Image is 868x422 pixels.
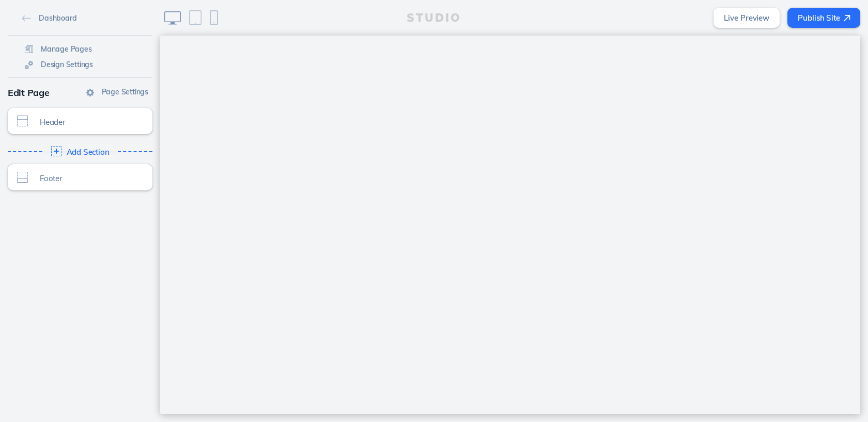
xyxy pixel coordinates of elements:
button: Publish Site [787,8,860,28]
span: Dashboard [39,13,76,23]
div: Edit Page [8,83,152,103]
span: Add Section [67,148,110,156]
span: Page Settings [102,87,148,96]
img: icon-phone@2x.png [210,10,218,25]
img: icon-section-type-add@2x.png [51,146,61,156]
img: icon-back-arrow@2x.png [22,15,31,21]
img: icon-tablet@2x.png [189,10,202,25]
img: icon-gear@2x.png [86,89,94,96]
img: icon-arrow-ne@2x.png [844,15,850,22]
img: icon-pages@2x.png [25,45,33,53]
img: icon-desktop@2x.png [164,11,181,25]
a: Live Preview [714,8,780,28]
img: icon-section-type-header@2x.png [17,116,28,126]
img: icon-section-type-footer@2x.png [17,172,28,183]
span: Design Settings [41,60,93,69]
span: Footer [40,174,134,183]
span: Header [40,118,134,126]
span: Manage Pages [41,44,92,54]
img: icon-gears@2x.png [25,61,33,69]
